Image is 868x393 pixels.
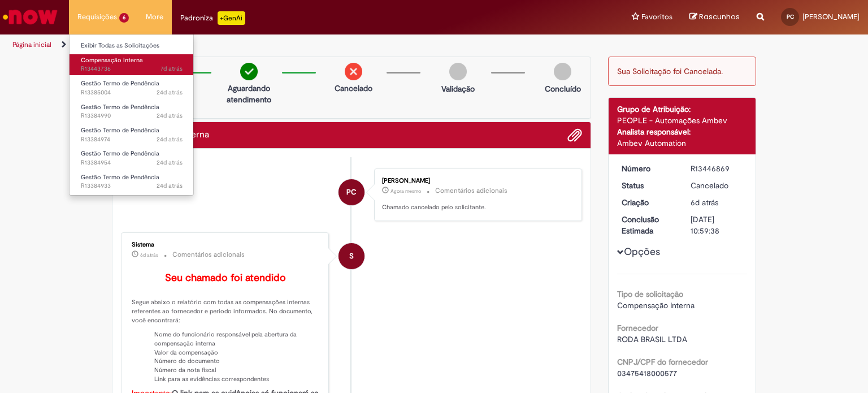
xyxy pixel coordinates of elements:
[81,64,183,74] span: R13443736
[81,149,159,158] span: Gestão Termo de Pendência
[802,12,860,21] span: [PERSON_NAME]
[691,197,743,208] div: 26/08/2025 09:08:13
[157,135,183,144] span: 24d atrás
[691,197,718,208] span: 6d atrás
[70,148,194,169] a: Aberto R13384954 : Gestão Termo de Pendência
[390,188,421,195] time: 01/09/2025 08:53:53
[691,214,743,236] div: [DATE] 10:59:38
[180,11,245,25] div: Padroniza
[165,271,286,284] b: Seu chamado foi atendido
[1,6,59,28] img: ServiceNow
[382,203,570,212] p: Chamado cancelado pelo solicitante.
[12,40,51,49] a: Página inicial
[8,34,570,55] ul: Trilhas de página
[70,124,194,145] a: Aberto R13384974 : Gestão Termo de Pendência
[69,34,194,196] ul: Requisições
[81,88,183,97] span: R13385004
[81,158,183,167] span: R13384954
[81,182,183,191] span: R13384933
[132,241,320,248] div: Sistema
[218,11,245,25] p: +GenAi
[70,54,194,75] a: Aberto R13443736 : Compensação Interna
[608,57,757,86] div: Sua Solicitação foi Cancelada.
[617,368,677,378] span: 03475418000577
[613,197,683,208] dt: Criação
[613,180,683,191] dt: Status
[160,64,183,73] time: 25/08/2025 11:24:56
[157,111,183,120] span: 24d atrás
[81,56,143,64] span: Compensação Interna
[617,126,748,137] div: Analista responsável:
[81,135,183,144] span: R13384974
[81,79,159,88] span: Gestão Termo de Pendência
[140,252,158,258] span: 6d atrás
[545,83,581,94] p: Concluído
[613,163,683,174] dt: Número
[154,348,320,357] li: Valor da compensação
[157,111,183,120] time: 08/08/2025 16:56:14
[154,375,320,384] li: Link para as evidências correspondentes
[81,173,159,182] span: Gestão Termo de Pendência
[222,83,276,105] p: Aguardando atendimento
[617,300,695,310] span: Compensação Interna
[154,366,320,375] li: Número da nota fiscal
[617,357,708,367] b: CNPJ/CPF do fornecedor
[449,63,467,80] img: img-circle-grey.png
[691,180,743,191] div: Cancelado
[157,135,183,144] time: 08/08/2025 16:54:58
[70,101,194,122] a: Aberto R13384990 : Gestão Termo de Pendência
[382,178,570,184] div: [PERSON_NAME]
[691,163,743,174] div: R13446869
[691,197,718,208] time: 26/08/2025 09:08:13
[157,182,183,190] time: 08/08/2025 16:52:25
[157,158,183,167] span: 24d atrás
[157,158,183,167] time: 08/08/2025 16:53:34
[617,323,658,333] b: Fornecedor
[154,357,320,366] li: Número do documento
[641,11,672,23] span: Favoritos
[441,83,475,94] p: Validação
[81,126,159,135] span: Gestão Termo de Pendência
[338,243,364,269] div: System
[140,252,158,258] time: 26/08/2025 09:08:38
[435,186,507,196] small: Comentários adicionais
[119,13,129,23] span: 6
[132,298,320,325] p: Segue abaixo o relatório com todas as compensações internas referentes ao fornecedor e período in...
[157,182,183,190] span: 24d atrás
[617,137,748,149] div: Ambev Automation
[77,11,117,23] span: Requisições
[613,214,683,236] dt: Conclusão Estimada
[81,103,159,111] span: Gestão Termo de Pendência
[146,11,163,23] span: More
[240,63,258,80] img: check-circle-green.png
[617,289,683,299] b: Tipo de solicitação
[567,128,582,142] button: Adicionar anexos
[349,243,354,270] span: S
[70,77,194,98] a: Aberto R13385004 : Gestão Termo de Pendência
[345,63,362,80] img: remove.png
[346,179,357,206] span: PC
[157,88,183,97] span: 24d atrás
[699,11,740,22] span: Rascunhos
[787,13,794,20] span: PC
[81,111,183,120] span: R13384990
[157,88,183,97] time: 08/08/2025 16:57:21
[338,179,364,205] div: Patrick Coradini
[689,12,740,23] a: Rascunhos
[70,171,194,192] a: Aberto R13384933 : Gestão Termo de Pendência
[172,250,245,260] small: Comentários adicionais
[160,64,183,73] span: 7d atrás
[617,103,748,115] div: Grupo de Atribuição:
[154,330,320,348] li: Nome do funcionário responsável pela abertura da compensação interna
[554,63,571,80] img: img-circle-grey.png
[390,188,421,195] span: Agora mesmo
[70,40,194,52] a: Exibir Todas as Solicitações
[617,115,748,126] div: PEOPLE - Automações Ambev
[617,334,687,344] span: RODA BRASIL LTDA
[335,83,372,94] p: Cancelado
